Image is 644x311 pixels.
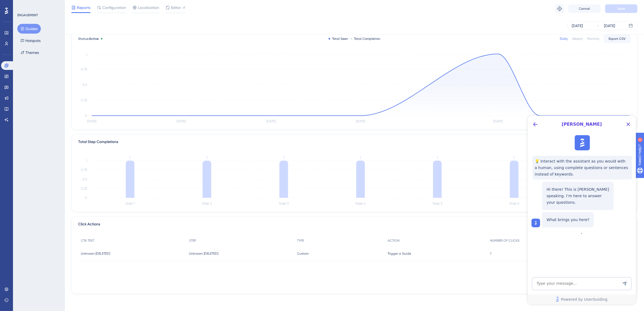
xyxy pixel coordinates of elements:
[81,238,94,243] span: CTA TEXT
[82,177,87,181] tspan: 0.5
[13,1,34,8] span: Need Help?
[171,4,181,11] span: Editor
[283,155,285,160] tspan: 1
[81,251,110,256] span: Unknown [DELETED]
[177,120,186,124] tspan: [DATE]
[85,196,87,200] tspan: 0
[604,34,631,43] button: Export CSV
[89,37,99,41] span: Active
[78,221,100,231] span: Click Actions
[432,202,442,206] tspan: Step 5
[490,251,491,256] span: 1
[514,155,515,160] tspan: 1
[329,37,348,41] div: Total Seen
[126,202,135,206] tspan: Step 1
[189,251,218,256] span: Unknown [DELETED]
[572,22,583,29] div: [DATE]
[87,120,96,124] tspan: [DATE]
[82,83,87,87] tspan: 0.5
[206,155,208,160] tspan: 1
[490,238,520,243] span: NUMBER OF CLICKS
[351,37,381,41] div: Total Completion
[388,238,399,243] span: ACTION
[102,4,126,11] span: Configuration
[560,37,568,41] div: Daily
[356,202,366,206] tspan: Step 4
[189,238,196,243] span: STEP
[493,120,503,124] tspan: [DATE]
[297,251,309,256] span: Custom
[78,139,118,145] div: Total Step Completions
[86,159,87,163] tspan: 1
[604,22,615,29] div: [DATE]
[605,4,638,13] button: Save
[568,4,601,13] button: Cancel
[81,168,87,172] tspan: 0.75
[202,202,212,206] tspan: Step 2
[78,37,99,41] span: Status:
[38,3,39,7] div: 3
[81,67,87,71] tspan: 0.75
[356,120,365,124] tspan: [DATE]
[81,98,87,102] tspan: 0.25
[297,238,304,243] span: TYPE
[509,202,519,206] tspan: Step 6
[579,7,590,11] span: Cancel
[388,251,411,256] span: Trigger a Guide
[360,155,361,160] tspan: 1
[528,116,636,304] iframe: UserGuiding AI Assistant
[86,53,87,57] tspan: 1
[279,202,289,206] tspan: Step 3
[266,120,276,124] tspan: [DATE]
[130,155,131,160] tspan: 1
[81,187,87,190] tspan: 0.25
[572,37,583,41] div: Weekly
[609,37,626,41] span: Export CSV
[617,7,625,11] span: Save
[85,114,87,118] tspan: 0
[138,4,159,11] span: Localization
[437,155,438,160] tspan: 1
[587,37,599,41] div: Monthly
